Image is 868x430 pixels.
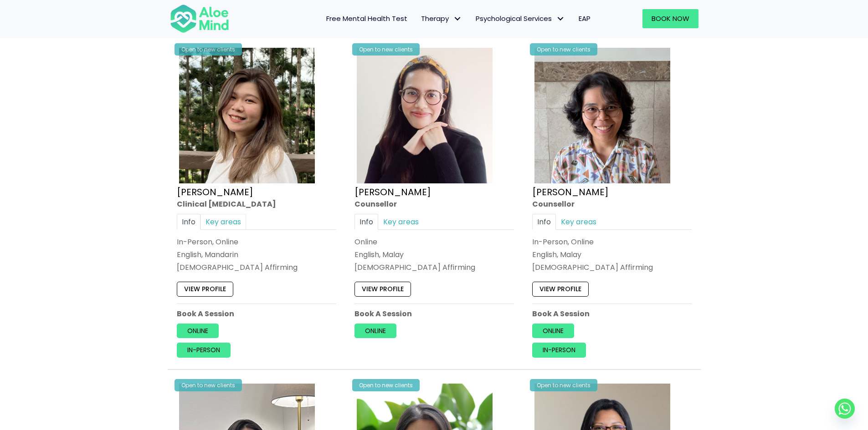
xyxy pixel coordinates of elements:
a: In-person [177,343,231,357]
a: View profile [532,282,589,296]
nav: Menu [241,9,597,28]
div: [DEMOGRAPHIC_DATA] Affirming [354,262,514,273]
a: Free Mental Health Test [319,9,414,28]
div: Counsellor [532,199,692,209]
a: Info [532,214,556,230]
div: Open to new clients [352,379,420,391]
p: Book A Session [354,309,514,319]
a: Key areas [200,214,246,230]
a: Whatsapp [835,399,855,419]
img: Aloe mind Logo [170,4,229,34]
a: Book Now [642,9,699,28]
a: View profile [177,282,233,296]
div: Open to new clients [352,43,420,56]
a: Psychological ServicesPsychological Services: submenu [469,9,572,28]
a: Info [354,214,378,230]
a: [PERSON_NAME] [354,186,431,198]
span: Therapy [421,14,462,23]
span: Psychological Services [476,14,565,23]
img: Kelly Clinical Psychologist [179,48,315,183]
a: In-person [532,343,586,357]
div: Online [354,237,514,247]
a: Online [532,324,574,338]
p: English, Malay [354,249,514,260]
a: [PERSON_NAME] [177,186,253,198]
span: Psychological Services: submenu [554,12,567,25]
img: zafeera counsellor [534,48,670,183]
span: Therapy: submenu [451,12,464,25]
div: Open to new clients [530,379,597,391]
div: In-Person, Online [177,237,336,247]
p: English, Malay [532,249,692,260]
a: [PERSON_NAME] [532,186,609,198]
div: Open to new clients [530,43,597,56]
a: Info [177,214,200,230]
a: Key areas [556,214,601,230]
img: Therapist Photo Update [357,48,493,183]
span: EAP [579,14,591,23]
p: English, Mandarin [177,249,336,260]
a: TherapyTherapy: submenu [414,9,469,28]
a: EAP [572,9,597,28]
p: Book A Session [532,309,692,319]
div: [DEMOGRAPHIC_DATA] Affirming [532,262,692,273]
span: Free Mental Health Test [326,14,407,23]
div: Clinical [MEDICAL_DATA] [177,199,336,209]
span: Book Now [652,14,689,23]
div: In-Person, Online [532,237,692,247]
a: Online [354,324,396,338]
div: Counsellor [354,199,514,209]
div: Open to new clients [175,379,242,391]
div: Open to new clients [175,43,242,56]
p: Book A Session [177,309,336,319]
a: Key areas [378,214,424,230]
a: Online [177,324,219,338]
div: [DEMOGRAPHIC_DATA] Affirming [177,262,336,273]
a: View profile [354,282,411,296]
